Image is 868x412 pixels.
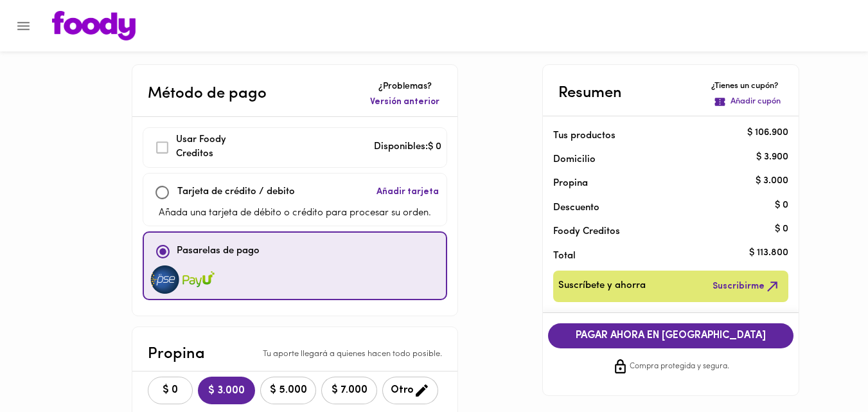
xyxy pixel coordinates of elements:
button: Añadir tarjeta [374,179,441,206]
span: $ 0 [156,384,184,397]
p: $ 113.800 [749,247,788,260]
p: Añada una tarjeta de débito o crédito para procesar su orden. [159,206,431,221]
span: $ 5.000 [269,384,308,397]
button: PAGAR AHORA EN [GEOGRAPHIC_DATA] [548,323,793,348]
p: Descuento [553,201,599,215]
span: Suscribirme [713,278,781,294]
p: Propina [553,177,768,190]
span: Suscríbete y ahorra [558,278,646,294]
button: $ 5.000 [260,377,316,404]
button: Añadir cupón [711,93,783,111]
p: $ 0 [775,199,788,212]
button: $ 3.000 [198,377,255,404]
span: Añadir tarjeta [376,186,439,199]
p: $ 3.000 [756,174,788,188]
img: visa [149,265,181,294]
p: $ 106.900 [747,127,788,140]
span: $ 7.000 [330,384,369,397]
p: Foody Creditos [553,225,768,238]
button: $ 0 [148,377,193,404]
p: Pasarelas de pago [177,244,260,259]
p: Propina [148,343,205,366]
p: ¿Tienes un cupón? [711,80,783,93]
img: visa [182,265,215,294]
p: Disponibles: $ 0 [374,140,441,155]
p: Domicilio [553,153,596,166]
p: Añadir cupón [731,96,781,108]
span: PAGAR AHORA EN [GEOGRAPHIC_DATA] [561,330,781,342]
p: Tu aporte llegará a quienes hacen todo posible. [263,348,442,361]
p: Usar Foody Creditos [176,133,265,162]
span: Compra protegida y segura. [630,361,729,373]
button: Menu [8,10,39,42]
p: Resumen [558,82,622,105]
button: Otro [382,377,438,404]
p: Tarjeta de crédito / debito [177,185,295,200]
span: Otro [391,382,430,399]
p: ¿Problemas? [368,80,442,93]
button: Suscribirme [710,276,783,297]
p: Total [553,249,768,263]
p: Método de pago [148,82,267,105]
span: Versión anterior [370,96,439,109]
img: logo.png [52,11,136,40]
button: $ 7.000 [321,377,377,404]
span: $ 3.000 [208,385,245,397]
p: $ 3.900 [756,150,788,164]
iframe: Messagebird Livechat Widget [793,337,855,399]
button: Versión anterior [368,93,442,111]
p: $ 0 [775,222,788,236]
p: Tus productos [553,129,768,143]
